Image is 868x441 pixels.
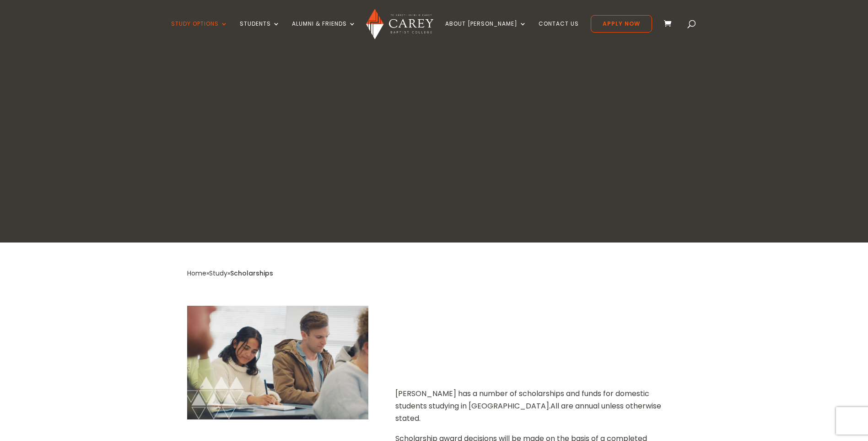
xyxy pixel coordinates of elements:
[230,269,273,278] span: Scholarships
[473,388,517,399] span: a number of
[171,21,228,42] a: Study Options
[187,269,273,278] span: » »
[366,9,433,39] img: Carey Baptist College
[187,269,206,278] a: Home
[240,21,280,42] a: Students
[395,387,681,432] p: All are annual unless otherwise stated.
[187,306,368,419] img: Carey students in class
[209,269,227,278] a: Study
[539,21,579,42] a: Contact Us
[445,21,527,42] a: About [PERSON_NAME]
[591,15,652,33] a: Apply Now
[395,388,649,411] span: scholarships and funds for domestic students studying in [GEOGRAPHIC_DATA].
[292,21,356,42] a: Alumni & Friends
[395,388,473,399] span: [PERSON_NAME] has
